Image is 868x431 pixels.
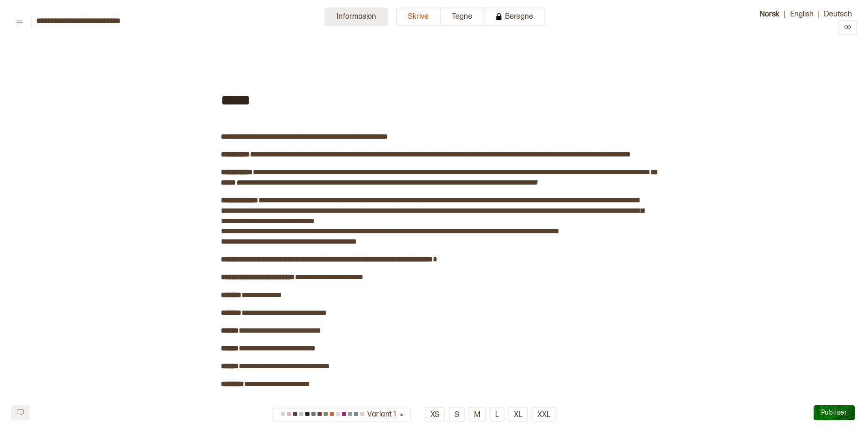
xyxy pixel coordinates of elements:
a: Skrive [396,7,441,35]
button: Publiser [814,405,855,420]
a: Tegne [441,7,484,35]
button: Norsk [755,7,784,20]
button: Beregne [484,7,545,26]
a: Preview [838,24,857,33]
div: Variant 1 [278,407,398,423]
button: S [449,407,465,422]
button: Skrive [396,7,441,26]
button: Informasjon [325,7,388,26]
svg: Preview [844,23,851,30]
button: Variant 1 [272,408,411,422]
button: Deutsch [819,7,857,20]
div: | | [740,7,857,35]
button: XS [425,407,445,422]
button: Preview [838,20,857,35]
button: Tegne [441,7,484,26]
button: English [785,7,818,20]
span: Publiser [821,409,847,416]
button: L [490,407,505,422]
button: XXL [532,407,556,422]
button: M [468,407,486,422]
a: Beregne [484,7,545,35]
button: XL [508,407,528,422]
